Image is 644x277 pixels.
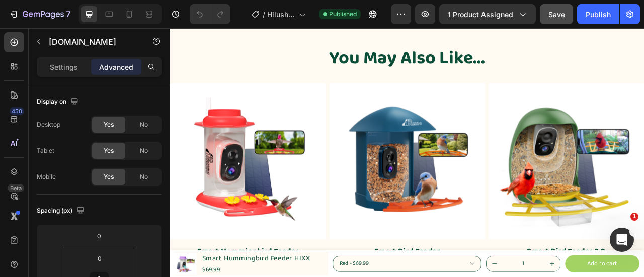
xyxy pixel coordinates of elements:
span: No [140,120,148,129]
span: Published [329,10,357,19]
span: No [140,172,148,181]
p: Judge.me [49,36,134,48]
p: 7 [66,8,70,20]
p: Advanced [99,62,133,72]
button: 1 product assigned [439,4,536,24]
span: 1 [630,213,638,221]
span: / [263,9,265,20]
div: Publish [586,9,611,20]
input: 0 [89,228,109,243]
p: Settings [50,62,78,72]
span: Save [548,10,565,19]
div: Desktop [37,120,60,129]
span: No [140,146,148,155]
span: Yes [104,120,114,129]
div: Spacing (px) [37,204,87,218]
button: Save [540,4,573,24]
iframe: Intercom live chat [610,228,634,252]
button: 7 [4,4,75,24]
a: Smart Bird Feeder [203,70,401,268]
span: Hilush Page - [DATE] 17:11:25 [267,9,295,20]
div: 450 [10,107,24,115]
a: Smart Bird Feeder 2.0 [405,70,604,268]
span: 1 product assigned [448,9,513,20]
input: 0px [90,251,110,266]
div: Mobile [37,172,56,181]
button: Publish [577,4,619,24]
div: Display on [37,95,80,109]
span: Yes [104,172,114,181]
div: Undo/Redo [190,4,230,24]
iframe: Design area [170,28,644,277]
div: Tablet [37,146,54,155]
div: Beta [8,184,24,192]
span: Yes [104,146,114,155]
